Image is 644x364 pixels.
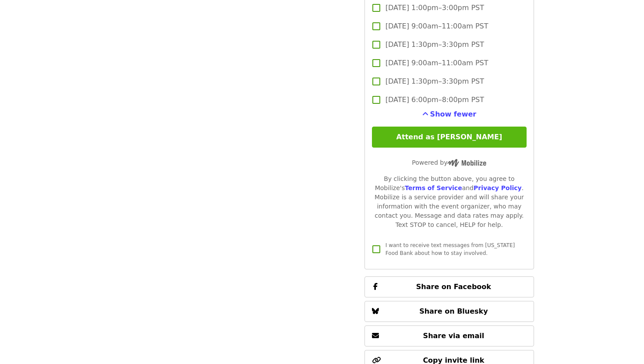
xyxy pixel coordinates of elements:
[386,95,484,105] span: [DATE] 6:00pm–8:00pm PST
[386,242,515,256] span: I want to receive text messages from [US_STATE] Food Bank about how to stay involved.
[447,159,486,167] img: Powered by Mobilize
[386,76,484,87] span: [DATE] 1:30pm–3:30pm PST
[430,110,477,118] span: Show fewer
[419,307,488,315] span: Share on Bluesky
[364,325,534,346] button: Share via email
[474,184,522,191] a: Privacy Policy
[423,332,485,340] span: Share via email
[386,58,488,68] span: [DATE] 9:00am–11:00am PST
[386,3,484,13] span: [DATE] 1:00pm–3:00pm PST
[386,21,488,32] span: [DATE] 9:00am–11:00am PST
[364,301,534,322] button: Share on Bluesky
[372,127,527,148] button: Attend as [PERSON_NAME]
[416,283,491,291] span: Share on Facebook
[372,174,527,230] div: By clicking the button above, you agree to Mobilize's and . Mobilize is a service provider and wi...
[412,159,486,166] span: Powered by
[386,39,484,50] span: [DATE] 1:30pm–3:30pm PST
[405,184,462,191] a: Terms of Service
[364,276,534,297] button: Share on Facebook
[422,109,477,120] button: See more timeslots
